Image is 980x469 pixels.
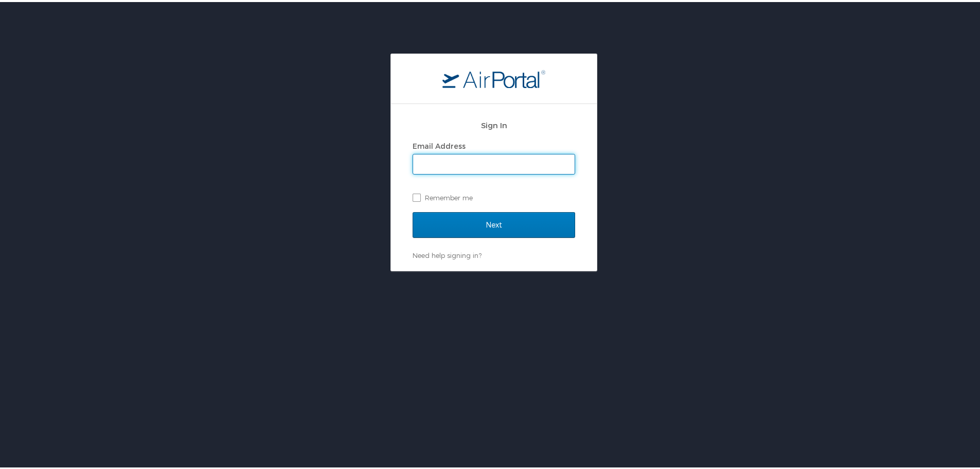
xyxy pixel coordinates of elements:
label: Email Address [413,140,466,148]
img: logo [442,67,545,86]
h2: Sign In [413,117,575,129]
input: Next [413,210,575,236]
label: Remember me [413,188,575,203]
a: Need help signing in? [413,249,482,257]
